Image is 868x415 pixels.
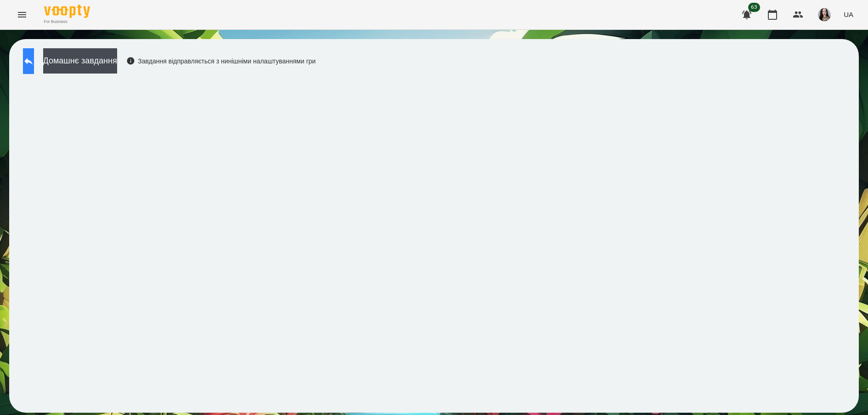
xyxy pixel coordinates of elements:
[11,4,33,26] button: Menu
[44,19,90,25] span: For Business
[126,57,316,66] div: Завдання відправляється з нинішніми налаштуваннями гри
[43,48,117,74] button: Домашнє завдання
[44,5,90,18] img: Voopty Logo
[844,10,853,19] span: UA
[818,8,831,21] img: 23d2127efeede578f11da5c146792859.jpg
[748,3,760,12] span: 63
[840,6,857,23] button: UA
